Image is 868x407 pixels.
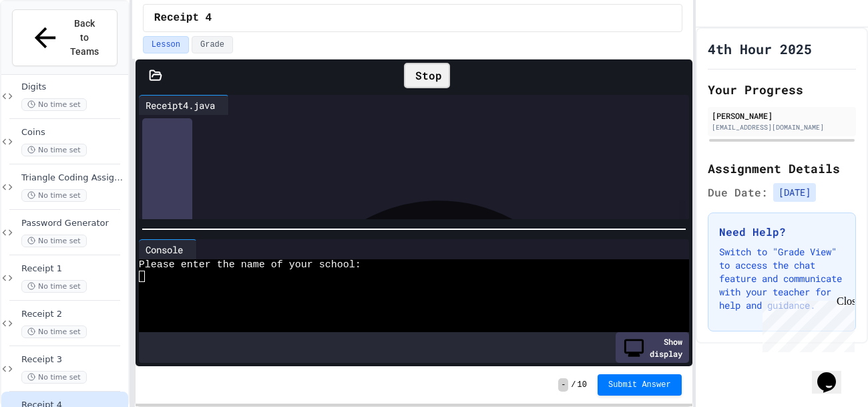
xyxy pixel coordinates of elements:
[21,280,87,293] span: No time set
[21,263,126,275] span: Receipt 1
[404,63,450,88] div: Stop
[5,5,92,85] div: Chat with us now!Close
[139,95,229,115] div: Receipt4.java
[21,189,87,202] span: No time set
[598,374,682,396] button: Submit Answer
[139,239,197,259] div: Console
[139,243,190,257] div: Console
[708,184,768,200] span: Due Date:
[757,295,855,352] iframe: chat widget
[21,371,87,384] span: No time set
[616,332,689,363] div: Show display
[21,144,87,156] span: No time set
[571,380,576,390] span: /
[12,9,118,66] button: Back to Teams
[21,172,126,184] span: Triangle Coding Assignment
[139,259,361,271] span: Please enter the name of your school:
[712,110,852,122] div: [PERSON_NAME]
[139,98,222,112] div: Receipt4.java
[154,10,212,26] span: Receipt 4
[812,354,855,394] iframe: chat widget
[21,354,126,366] span: Receipt 3
[21,235,87,247] span: No time set
[21,218,126,229] span: Password Generator
[773,183,816,202] span: [DATE]
[608,380,671,390] span: Submit Answer
[21,82,126,93] span: Digits
[21,127,126,138] span: Coins
[558,378,568,392] span: -
[192,36,233,53] button: Grade
[708,159,856,178] h2: Assignment Details
[708,80,856,99] h2: Your Progress
[21,309,126,320] span: Receipt 2
[719,224,845,240] h3: Need Help?
[719,245,845,312] p: Switch to "Grade View" to access the chat feature and communicate with your teacher for help and ...
[21,325,87,338] span: No time set
[708,39,812,58] h1: 4th Hour 2025
[69,17,100,59] span: Back to Teams
[143,36,189,53] button: Lesson
[578,380,587,390] span: 10
[21,98,87,111] span: No time set
[712,122,852,132] div: [EMAIL_ADDRESS][DOMAIN_NAME]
